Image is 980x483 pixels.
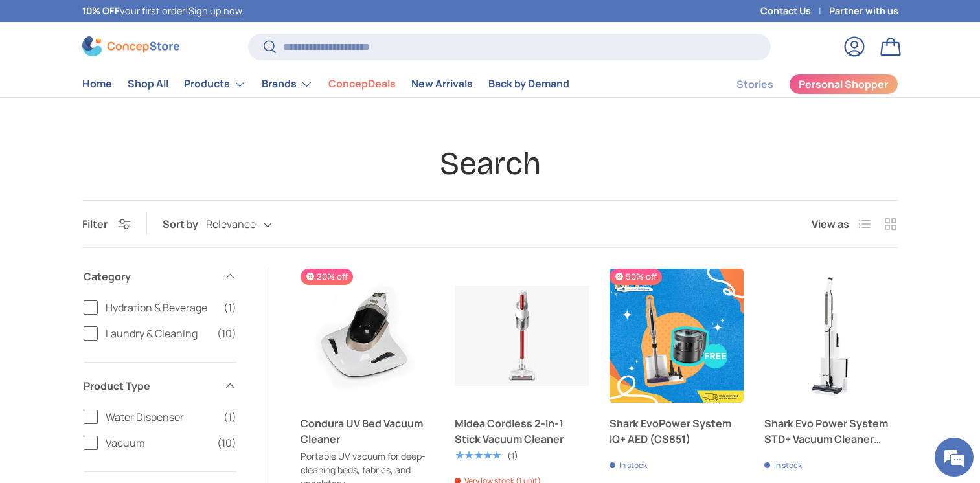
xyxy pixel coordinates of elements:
[301,269,435,403] a: Condura UV Bed Vacuum Cleaner
[82,4,244,18] p: your first order! .
[223,300,236,315] span: (1)
[82,217,108,231] span: Filter
[82,36,179,56] img: ConcepStore
[764,416,898,447] a: Shark Evo Power System STD+ Vacuum Cleaner (CS150PHAE)
[82,217,131,231] button: Filter
[84,269,216,284] span: Category
[610,269,662,285] span: 50% off
[254,71,321,97] summary: Brands
[106,409,216,425] span: Water Dispenser
[705,71,898,97] nav: Secondary
[163,216,206,232] label: Sort by
[328,71,396,96] a: ConcepDeals
[82,144,898,184] h1: Search
[764,269,898,403] a: Shark Evo Power System STD+ Vacuum Cleaner (CS150PHAE)
[217,326,236,341] span: (10)
[176,71,254,97] summary: Products
[206,213,299,236] button: Relevance
[82,5,120,17] strong: 10% OFF
[84,363,236,409] summary: Product Type
[789,74,898,95] a: Personal Shopper
[455,416,589,447] a: Midea Cordless 2-in-1 Stick Vacuum Cleaner
[812,216,849,232] span: View as
[610,269,744,403] a: Shark EvoPower System IQ+ AED (CS851)
[128,71,168,96] a: Shop All
[301,269,353,285] span: 20% off
[455,269,589,403] a: Midea Cordless 2-in-1 Stick Vacuum Cleaner
[610,416,744,447] a: Shark EvoPower System IQ+ AED (CS851)
[488,71,569,96] a: Back by Demand
[829,4,898,18] a: Partner with us
[411,71,473,96] a: New Arrivals
[188,5,242,17] a: Sign up now
[184,71,246,97] a: Products
[84,378,216,394] span: Product Type
[262,71,313,97] a: Brands
[223,409,236,425] span: (1)
[106,435,209,451] span: Vacuum
[217,435,236,451] span: (10)
[760,4,829,18] a: Contact Us
[84,253,236,300] summary: Category
[82,71,569,97] nav: Primary
[82,71,112,96] a: Home
[799,79,888,89] span: Personal Shopper
[106,300,216,315] span: Hydration & Beverage
[736,72,773,97] a: Stories
[106,326,209,341] span: Laundry & Cleaning
[206,218,256,230] span: Relevance
[301,416,435,447] a: Condura UV Bed Vacuum Cleaner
